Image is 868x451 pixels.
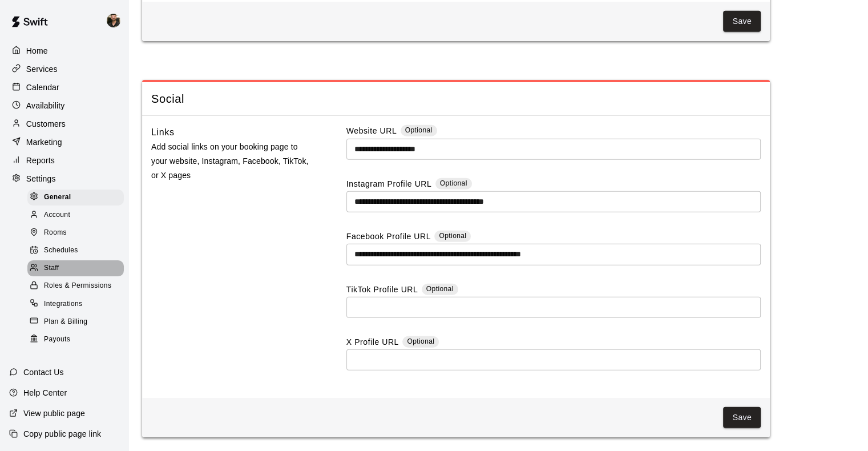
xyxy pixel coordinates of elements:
span: Rooms [44,227,67,239]
a: Staff [27,260,128,277]
span: Staff [44,263,59,274]
a: Home [9,42,119,59]
span: Social [151,91,761,107]
p: Calendar [26,82,59,93]
a: Plan & Billing [27,313,128,331]
a: Reports [9,152,119,169]
div: General [27,190,124,206]
span: General [44,192,71,203]
a: Availability [9,97,119,114]
span: Account [44,210,70,221]
label: X Profile URL [346,336,399,349]
a: Integrations [27,295,128,313]
span: Roles & Permissions [44,280,111,292]
img: Jacob Fisher [107,14,120,27]
div: Staff [27,260,124,276]
div: Integrations [27,296,124,312]
span: Optional [426,285,454,293]
div: Rooms [27,225,124,241]
a: Roles & Permissions [27,277,128,295]
a: Schedules [27,242,128,260]
div: Payouts [27,332,124,348]
div: Roles & Permissions [27,278,124,294]
a: Calendar [9,79,119,96]
p: Help Center [23,387,67,398]
label: TikTok Profile URL [346,284,418,297]
p: Add social links on your booking page to your website, Instagram, Facebook, TikTok, or X pages [151,140,310,183]
span: Schedules [44,245,78,256]
p: Availability [26,100,65,111]
span: Optional [439,232,466,240]
a: Marketing [9,134,119,151]
a: General [27,188,128,206]
p: Customers [26,118,66,130]
p: Settings [26,173,56,184]
span: Payouts [44,334,70,345]
p: View public page [23,408,85,419]
p: Copy public page link [23,428,101,440]
div: Schedules [27,243,124,259]
a: Settings [9,170,119,187]
a: Payouts [27,331,128,348]
p: Services [26,63,58,75]
span: Integrations [44,299,83,310]
div: Account [27,207,124,223]
h6: Links [151,125,175,140]
button: Save [723,407,761,428]
button: Save [723,11,761,32]
p: Home [26,45,48,57]
div: Jacob Fisher [104,9,128,32]
span: Plan & Billing [44,316,87,328]
p: Reports [26,155,55,166]
p: Contact Us [23,367,64,378]
a: Services [9,61,119,78]
a: Rooms [27,224,128,242]
label: Instagram Profile URL [346,178,431,191]
span: Optional [440,179,467,187]
label: Facebook Profile URL [346,231,431,244]
a: Customers [9,115,119,132]
a: Account [27,206,128,224]
span: Optional [405,126,433,134]
p: Marketing [26,136,62,148]
label: Website URL [346,125,397,138]
div: Plan & Billing [27,314,124,330]
span: Optional [407,337,434,345]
